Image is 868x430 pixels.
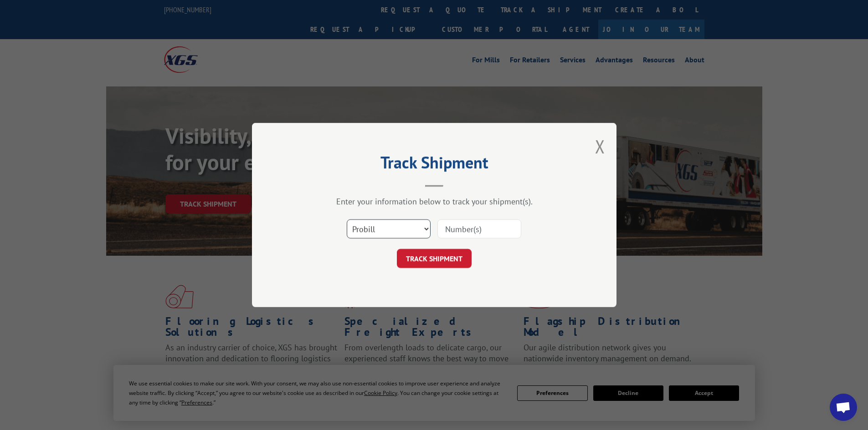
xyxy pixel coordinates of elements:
div: Open chat [830,394,857,421]
div: Enter your information below to track your shipment(s). [298,196,571,207]
h2: Track Shipment [298,156,571,173]
button: Close modal [595,134,605,158]
button: TRACK SHIPMENT [397,249,472,268]
input: Number(s) [437,219,521,238]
